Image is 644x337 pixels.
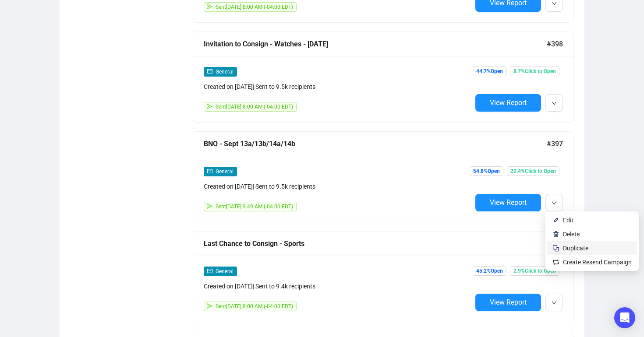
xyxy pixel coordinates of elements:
span: 2.9% Click to Open [510,266,559,276]
span: down [552,200,557,206]
span: Sent [DATE] 8:00 AM (-04:00 EDT) [216,303,293,309]
span: Sent [DATE] 8:00 AM (-04:00 EDT) [216,4,293,10]
span: View Report [490,98,527,107]
span: down [552,1,557,6]
span: Sent [DATE] 8:00 AM (-04:00 EDT) [216,104,293,110]
span: mail [207,168,212,174]
div: Last Chance to Consign - Sports [204,238,547,249]
span: send [207,104,212,109]
span: Duplicate [563,245,588,252]
span: mail [207,268,212,274]
span: Sent [DATE] 9:49 AM (-04:00 EDT) [216,204,293,210]
div: Created on [DATE] | Sent to 9.5k recipients [204,182,472,191]
span: mail [207,69,212,74]
div: Invitation to Consign - Watches - [DATE] [204,39,547,49]
span: View Report [490,198,527,207]
a: BNO - Sept 13a/13b/14a/14b#397mailGeneralCreated on [DATE]| Sent to 9.5k recipientssendSent[DATE]... [193,131,574,222]
span: down [552,101,557,106]
span: send [207,303,212,309]
div: Created on [DATE] | Sent to 9.5k recipients [204,82,472,91]
span: View Report [490,298,527,306]
a: Last Chance to Consign - Sports#396mailGeneralCreated on [DATE]| Sent to 9.4k recipientssendSent[... [193,231,574,322]
div: BNO - Sept 13a/13b/14a/14b [204,138,547,149]
img: svg+xml;base64,PHN2ZyB4bWxucz0iaHR0cDovL3d3dy53My5vcmcvMjAwMC9zdmciIHhtbG5zOnhsaW5rPSJodHRwOi8vd3... [552,231,559,238]
img: retweet.svg [552,259,559,266]
span: 20.4% Click to Open [507,166,559,176]
span: Edit [563,217,573,224]
button: View Report [475,94,541,112]
a: Invitation to Consign - Watches - [DATE]#398mailGeneralCreated on [DATE]| Sent to 9.5k recipients... [193,32,574,123]
span: #398 [547,39,563,49]
span: General [216,69,234,75]
img: svg+xml;base64,PHN2ZyB4bWxucz0iaHR0cDovL3d3dy53My5vcmcvMjAwMC9zdmciIHdpZHRoPSIyNCIgaGVpZ2h0PSIyNC... [552,245,559,252]
div: Open Intercom Messenger [614,307,635,328]
span: send [207,4,212,9]
div: Created on [DATE] | Sent to 9.4k recipients [204,281,472,291]
span: 44.7% Open [473,67,506,76]
button: View Report [475,294,541,311]
img: svg+xml;base64,PHN2ZyB4bWxucz0iaHR0cDovL3d3dy53My5vcmcvMjAwMC9zdmciIHhtbG5zOnhsaW5rPSJodHRwOi8vd3... [552,217,559,224]
span: send [207,204,212,209]
span: 45.2% Open [473,266,506,276]
span: down [552,300,557,305]
span: Create Resend Campaign [563,259,632,266]
span: General [216,168,234,175]
span: General [216,268,234,274]
span: 54.8% Open [470,166,503,176]
button: View Report [475,194,541,211]
span: #397 [547,138,563,149]
span: Delete [563,231,580,238]
span: 8.7% Click to Open [510,67,559,76]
